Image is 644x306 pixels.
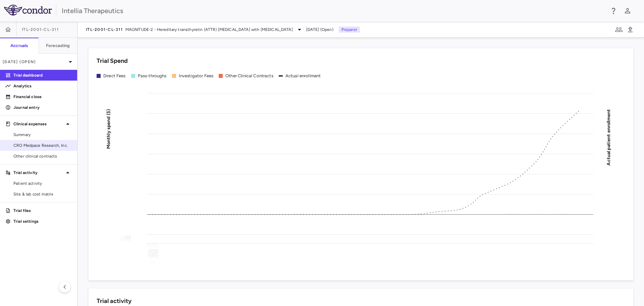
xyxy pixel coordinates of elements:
tspan: 0 [128,236,131,242]
tspan: 2.5M [120,234,131,240]
div: Other Clinical Contracts [225,73,273,79]
p: [DATE] (Open) [3,59,66,65]
tspan: 3M [124,234,131,239]
span: Patient activity [13,180,72,186]
div: Pass-throughs [138,73,167,79]
p: Analytics [13,83,72,89]
span: CRO Medpace Research, Inc. [13,142,72,148]
tspan: 1.5M [121,235,131,241]
text: 25 [150,260,155,265]
h6: Forecasting [46,43,70,49]
div: Investigator Fees [179,73,214,79]
h6: Trial Spend [97,56,128,65]
text: Feb [152,249,157,257]
p: Clinical expenses [13,121,64,127]
span: MAGNITUDE-2 - Hereditary transthyretin (ATTR) [MEDICAL_DATA] with [MEDICAL_DATA] [125,27,293,33]
p: Trial settings [13,218,72,224]
tspan: 500K [119,236,131,242]
span: ITL-2001-CL-311 [22,27,59,32]
span: Other clinical contracts [13,153,72,159]
span: Site & lab cost matrix [13,191,72,197]
img: logo-full-BYUhSk78.svg [4,5,52,15]
text: Jun [147,249,153,257]
p: Journal entry [13,104,72,111]
text: Sep [156,249,161,257]
div: Actual enrollment [285,73,321,79]
text: Jun [154,249,160,257]
h6: Accruals [10,43,28,49]
tspan: 2M [124,234,131,240]
p: Trial files [13,208,72,214]
span: ITL-2001-CL-311 [86,27,123,32]
text: [DATE] [154,246,160,261]
p: Preparer [339,27,360,33]
span: [DATE] (Open) [306,27,333,33]
tspan: Actual patient enrollment [606,109,611,165]
div: Direct Fees [103,73,126,79]
p: Financial close [13,94,72,100]
tspan: Monthly spend ($) [106,109,111,149]
div: Intellia Therapeutics [62,6,605,16]
tspan: 1M [125,235,131,241]
p: Trial dashboard [13,72,72,78]
tspan: -500K [117,237,131,243]
text: Oct [150,249,155,257]
span: Summary [13,132,72,138]
h6: Trial activity [97,297,131,306]
p: Trial activity [13,170,64,176]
